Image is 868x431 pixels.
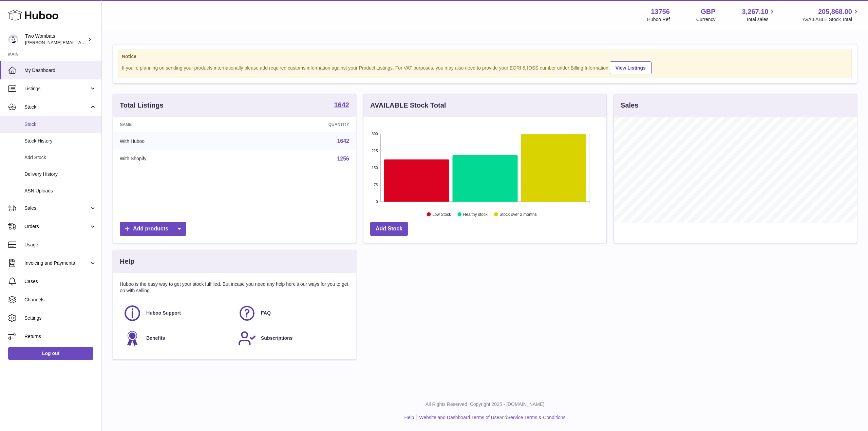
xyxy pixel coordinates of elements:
[746,16,776,23] span: Total sales
[742,7,776,23] a: 3,267.10 Total sales
[337,156,349,162] a: 1256
[24,297,96,303] span: Channels
[113,117,244,132] th: Name
[238,329,346,348] a: Subscriptions
[24,223,89,230] span: Orders
[146,310,181,316] span: Huboo Support
[610,61,652,74] a: View Listings
[803,7,860,23] a: 205,868.00 AVAILABLE Stock Total
[25,33,86,46] div: Two Wombats
[24,205,89,211] span: Sales
[261,335,293,341] span: Subscriptions
[803,16,860,23] span: AVAILABLE Stock Total
[146,335,165,341] span: Benefits
[374,183,378,187] text: 75
[24,315,96,321] span: Settings
[24,138,96,144] span: Stock History
[507,415,566,420] a: Service Terms & Conditions
[24,188,96,194] span: ASN Uploads
[696,16,716,23] div: Currency
[24,278,96,285] span: Cases
[8,34,18,44] img: philip.carroll@twowombats.com
[372,149,378,153] text: 225
[122,53,848,60] strong: Notice
[742,7,769,16] span: 3,267.10
[238,304,346,322] a: FAQ
[24,104,89,110] span: Stock
[123,329,231,348] a: Benefits
[120,222,186,236] a: Add products
[463,212,488,217] text: Healthy stock
[25,40,172,45] span: [PERSON_NAME][EMAIL_ADDRESS][PERSON_NAME][DOMAIN_NAME]
[113,132,244,150] td: With Huboo
[334,101,350,108] strong: 1642
[261,310,271,316] span: FAQ
[123,304,231,322] a: Huboo Support
[122,60,848,74] div: If you're planning on sending your products internationally please add required customs informati...
[334,101,350,110] a: 1642
[419,415,499,420] a: Website and Dashboard Terms of Use
[24,154,96,161] span: Add Stock
[107,401,863,408] p: All Rights Reserved. Copyright 2025 - [DOMAIN_NAME]
[370,101,446,110] h3: AVAILABLE Stock Total
[24,242,96,248] span: Usage
[24,171,96,177] span: Delivery History
[24,333,96,340] span: Returns
[24,67,96,74] span: My Dashboard
[647,16,670,23] div: Huboo Ref
[244,117,356,132] th: Quantity
[376,200,378,204] text: 0
[417,414,565,421] li: and
[337,138,349,144] a: 1642
[651,7,670,16] strong: 13756
[113,150,244,168] td: With Shopify
[701,7,715,16] strong: GBP
[818,7,852,16] span: 205,868.00
[24,86,89,92] span: Listings
[120,281,349,294] p: Huboo is the easy way to get your stock fulfilled. But incase you need any help here's our ways f...
[432,212,451,217] text: Low Stock
[8,347,93,359] a: Log out
[120,101,164,110] h3: Total Listings
[24,260,89,266] span: Invoicing and Payments
[404,415,414,420] a: Help
[370,222,408,236] a: Add Stock
[24,121,96,128] span: Stock
[372,166,378,170] text: 150
[621,101,638,110] h3: Sales
[372,132,378,136] text: 300
[120,257,134,266] h3: Help
[499,212,536,217] text: Stock over 2 months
